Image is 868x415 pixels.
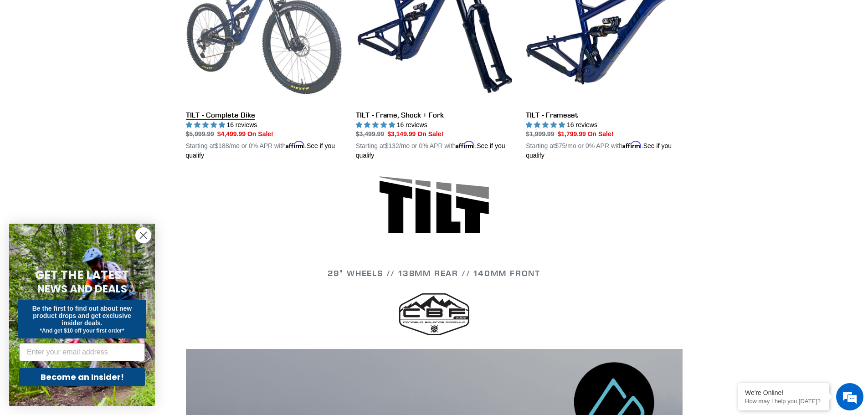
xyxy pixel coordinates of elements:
button: Close dialog [135,227,151,243]
button: Become an Insider! [19,368,145,386]
span: GET THE LATEST [35,267,129,283]
div: We're Online! [745,389,822,396]
span: Be the first to find out about new product drops and get exclusive insider deals. [32,305,132,327]
span: NEWS AND DEALS [37,282,127,296]
span: *And get $10 off your first order* [40,328,124,334]
span: 29" WHEELS // 138mm REAR // 140mm FRONT [328,268,540,278]
input: Enter your email address [19,343,145,361]
p: How may I help you today? [745,398,822,405]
